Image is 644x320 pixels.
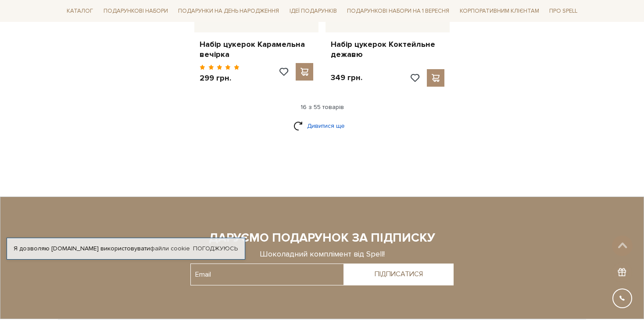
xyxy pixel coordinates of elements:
[100,4,172,18] a: Подарункові набори
[331,73,362,83] p: 349 грн.
[63,4,97,18] a: Каталог
[200,39,313,60] a: Набір цукерок Карамельна вечірка
[456,4,543,18] a: Корпоративним клієнтам
[343,4,453,18] a: Подарункові набори на 1 Вересня
[293,118,351,134] a: Дивитися ще
[175,4,283,18] a: Подарунки на День народження
[546,4,581,18] a: Про Spell
[193,245,238,253] a: Погоджуюсь
[7,245,245,253] div: Я дозволяю [DOMAIN_NAME] використовувати
[286,4,340,18] a: Ідеї подарунків
[331,39,444,60] a: Набір цукерок Коктейльне дежавю
[150,245,190,252] a: файли cookie
[200,73,240,83] p: 299 грн.
[60,103,584,111] div: 16 з 55 товарів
